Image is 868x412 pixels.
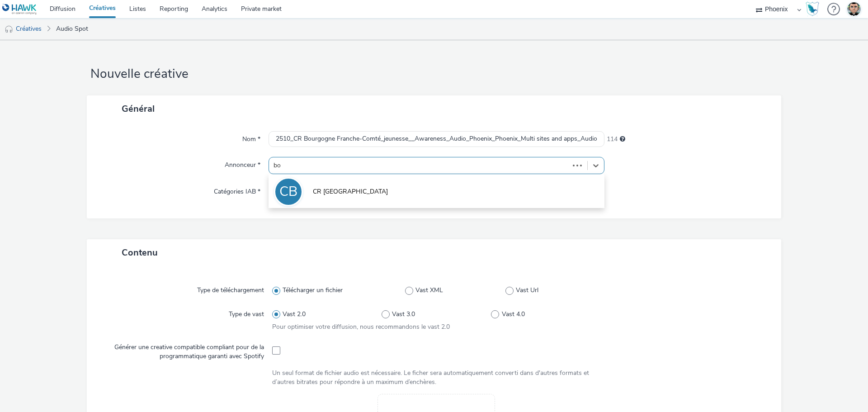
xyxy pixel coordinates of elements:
[2,4,37,15] img: undefined Logo
[239,131,264,144] label: Nom *
[269,131,604,147] input: Nom
[87,66,781,83] h1: Nouvelle créative
[221,157,264,170] label: Annonceur *
[607,135,618,144] span: 114
[210,184,264,196] label: Catégories IAB *
[225,306,268,319] label: Type de vast
[272,369,601,387] div: Un seul format de fichier audio est nécessaire. Le ficher sera automatiquement converti dans d'au...
[272,322,450,331] span: Pour optimiser votre diffusion, nous recommandons le vast 2.0
[279,179,297,204] div: CB
[502,310,525,319] span: Vast 4.0
[103,339,268,361] label: Générer une creative compatible compliant pour de la programmatique garanti avec Spotify
[122,246,158,259] span: Contenu
[5,25,14,34] img: audio
[806,2,819,16] img: Hawk Academy
[283,286,343,295] span: Télécharger un fichier
[847,2,861,16] img: Thibaut CAVET
[516,286,538,295] span: Vast Url
[283,310,306,319] span: Vast 2.0
[620,135,625,144] div: 255 caractères maximum
[392,310,415,319] span: Vast 3.0
[313,187,388,196] span: CR [GEOGRAPHIC_DATA]
[193,282,268,295] label: Type de téléchargement
[806,2,823,16] a: Hawk Academy
[52,18,93,40] a: Audio Spot
[415,286,443,295] span: Vast XML
[122,103,155,115] span: Général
